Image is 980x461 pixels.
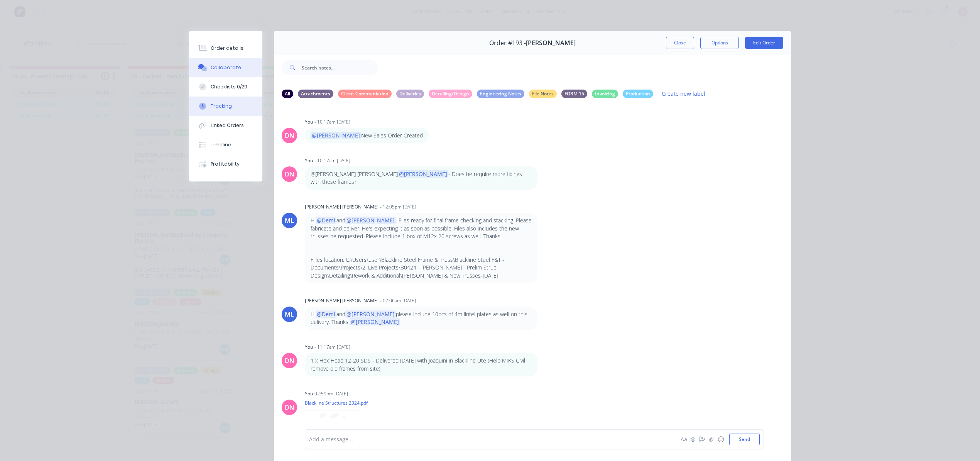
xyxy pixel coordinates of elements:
[211,122,244,129] div: Linked Orders
[305,390,313,397] div: You
[189,77,262,97] button: Checklists 0/29
[305,157,313,164] div: You
[688,435,698,444] button: @
[311,357,532,373] p: 1 x Hex Head 12-20 SDS - Delivered [DATE] with Joaquini in Blackline Ute (Help MIKS Civil remove ...
[311,132,423,139] p: New Sales Order Created
[526,39,576,47] span: [PERSON_NAME]
[350,318,400,325] span: @[PERSON_NAME]
[311,170,532,186] p: @[PERSON_NAME] [PERSON_NAME] - Does he require more fixings with these frames?
[285,131,294,140] div: DN
[592,90,618,98] div: Invoicing
[285,310,294,319] div: ML
[302,60,378,75] input: Search notes...
[305,400,368,406] p: Blackline Structures 2324.pdf
[311,256,532,280] p: Filles location: C:\Users\user\Blackline Steel Frame & Truss\Blackline Steel F&T - Documents\Proj...
[489,39,526,47] span: Order #193 -
[305,297,378,304] div: [PERSON_NAME] [PERSON_NAME]
[745,37,783,49] button: Edit Order
[716,435,725,444] button: ☺
[189,39,262,58] button: Order details
[658,88,710,99] button: Create new label
[314,157,350,164] div: - 10:17am [DATE]
[282,90,293,98] div: All
[666,37,694,49] button: Close
[314,119,350,125] div: - 10:17am [DATE]
[345,310,396,318] span: @[PERSON_NAME]
[211,103,232,110] div: Tracking
[211,45,243,52] div: Order details
[285,216,294,225] div: ML
[285,403,294,412] div: DN
[314,344,350,351] div: - 11:17am [DATE]
[398,170,448,178] span: @[PERSON_NAME]
[305,344,313,351] div: You
[316,310,336,318] span: @Demi
[298,90,333,98] div: Attachments
[345,217,396,224] span: @[PERSON_NAME]
[189,135,262,154] button: Timeline
[211,161,240,168] div: Profitability
[189,154,262,174] button: Profitability
[316,217,336,224] span: @Demi
[189,58,262,77] button: Collaborate
[285,356,294,365] div: DN
[380,297,416,304] div: - 07:06am [DATE]
[305,203,378,210] div: [PERSON_NAME] [PERSON_NAME]
[311,310,532,326] p: Hi and please include 10pcs of 4m lintel plates as well on this delivery. Thanks!
[380,203,416,210] div: - 12:05pm [DATE]
[314,390,348,397] div: 02:59pm [DATE]
[396,90,424,98] div: Deliveries
[189,97,262,116] button: Tracking
[285,169,294,179] div: DN
[311,132,361,139] span: @[PERSON_NAME]
[211,83,247,90] div: Checklists 0/29
[338,90,392,98] div: Client Communiation
[700,37,739,49] button: Options
[679,435,688,444] button: Aa
[211,141,231,148] div: Timeline
[729,434,760,445] button: Send
[305,119,313,125] div: You
[189,116,262,135] button: Linked Orders
[561,90,587,98] div: FORM 15
[529,90,557,98] div: File Notes
[477,90,524,98] div: Engineering Notes
[311,217,532,240] p: Hi and . Files ready for final frame checking and stacking. Please fabricate and deliver. He's ex...
[429,90,472,98] div: Detailing/Design
[211,64,241,71] div: Collaborate
[623,90,653,98] div: Production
